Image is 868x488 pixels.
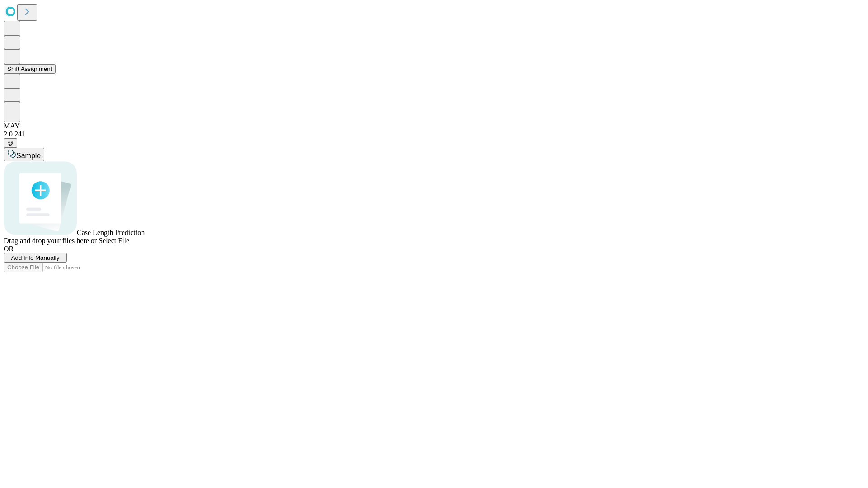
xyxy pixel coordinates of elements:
[99,237,129,244] span: Select File
[16,152,41,160] span: Sample
[4,64,56,74] button: Shift Assignment
[11,254,60,261] span: Add Info Manually
[77,229,145,236] span: Case Length Prediction
[4,148,44,161] button: Sample
[4,237,97,244] span: Drag and drop your files here or
[4,138,17,148] button: @
[4,122,864,130] div: MAY
[4,253,67,263] button: Add Info Manually
[7,140,14,146] span: @
[4,130,864,138] div: 2.0.241
[4,245,14,253] span: OR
